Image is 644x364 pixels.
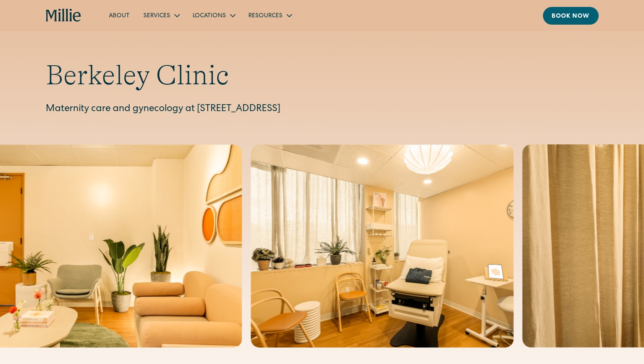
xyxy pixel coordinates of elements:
a: home [46,9,82,22]
a: Book now [543,7,599,25]
div: Resources [248,12,282,21]
div: Locations [186,8,241,22]
div: Locations [193,12,226,21]
p: Maternity care and gynecology at [STREET_ADDRESS] [46,102,599,117]
div: Services [143,12,170,21]
div: Resources [241,8,298,22]
div: Services [136,8,186,22]
h1: Berkeley Clinic [46,59,599,92]
a: About [102,8,136,22]
div: Book now [552,12,590,21]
